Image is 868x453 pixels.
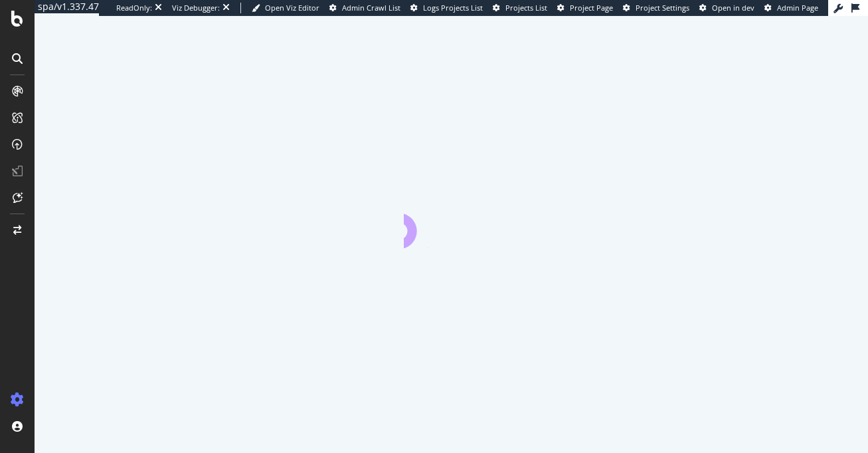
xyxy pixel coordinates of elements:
[423,3,483,13] span: Logs Projects List
[699,3,754,13] a: Open in dev
[404,200,499,248] div: animation
[116,3,152,13] div: ReadOnly:
[764,3,818,13] a: Admin Page
[172,3,220,13] div: Viz Debugger:
[493,3,547,13] a: Projects List
[623,3,689,13] a: Project Settings
[712,3,754,13] span: Open in dev
[505,3,547,13] span: Projects List
[570,3,613,13] span: Project Page
[329,3,400,13] a: Admin Crawl List
[777,3,818,13] span: Admin Page
[636,3,689,13] span: Project Settings
[252,3,319,13] a: Open Viz Editor
[265,3,319,13] span: Open Viz Editor
[342,3,400,13] span: Admin Crawl List
[557,3,613,13] a: Project Page
[410,3,483,13] a: Logs Projects List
